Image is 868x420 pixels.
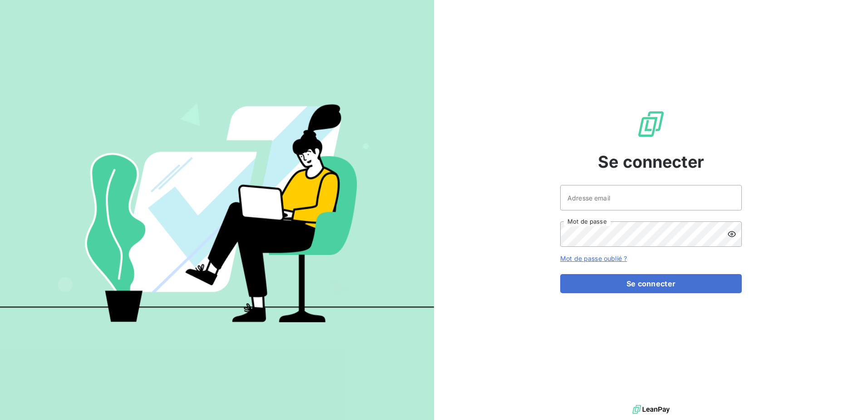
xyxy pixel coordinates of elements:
[632,403,670,416] img: logo
[560,185,742,210] input: placeholder
[560,255,627,262] a: Mot de passe oublié ?
[636,110,666,139] img: Logo LeanPay
[598,150,704,174] span: Se connecter
[560,274,742,293] button: Se connecter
